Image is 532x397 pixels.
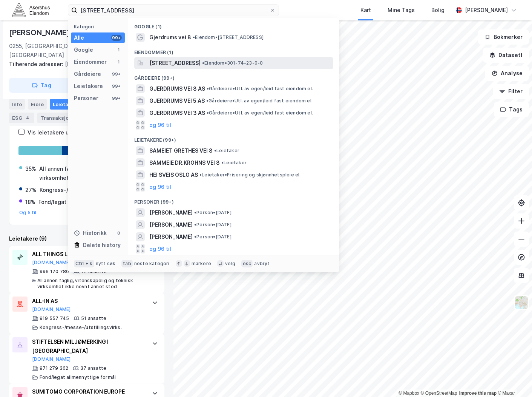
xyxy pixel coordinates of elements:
button: og 96 til [149,244,171,253]
div: 99+ [111,35,122,41]
span: Tilhørende adresser: [9,61,65,67]
div: Bolig [431,6,445,15]
span: • [214,148,216,153]
input: Søk på adresse, matrikkel, gårdeiere, leietakere eller personer [77,5,270,16]
span: [PERSON_NAME] [149,220,193,229]
div: 27% [25,185,37,195]
div: 919 557 745 [40,315,69,321]
div: Leietakere (99+) [128,131,339,145]
button: Datasett [483,48,529,63]
div: Kart [360,6,371,15]
div: Ctrl + k [74,260,94,267]
div: Mine Tags [388,6,415,15]
span: Gårdeiere • Utl. av egen/leid fast eiendom el. [206,98,313,104]
div: Vis leietakere uten ansatte [28,128,99,137]
div: 37 ansatte [80,365,106,371]
div: Historikk [74,229,107,238]
iframe: Chat Widget [494,361,532,397]
div: [PERSON_NAME] [465,6,508,15]
span: • [194,222,196,227]
span: [PERSON_NAME] [149,208,193,217]
div: avbryt [254,261,270,267]
span: Gjerdrums vei 8 [149,33,191,42]
span: • [202,60,204,66]
button: og 96 til [149,182,171,192]
div: tab [121,260,133,267]
div: Fond/legat allmennyttige formål [40,374,116,380]
div: Leietakere [74,82,103,91]
span: Gårdeiere • Utl. av egen/leid fast eiendom el. [207,110,313,116]
div: nytt søk [96,261,116,267]
span: SAMEIET GRETHES VEI 8 [149,146,213,155]
img: akershus-eiendom-logo.9091f326c980b4bce74ccdd9f866810c.svg [12,3,50,17]
div: 18% [25,198,35,207]
div: Eiere [28,99,47,110]
div: Kategori [74,24,125,29]
div: Personer (99+) [128,193,339,207]
button: [DOMAIN_NAME] [32,260,71,266]
span: HEI SVEIS OSLO AS [149,170,198,179]
div: [PERSON_NAME] Gate 20 [9,26,101,39]
button: og 96 til [149,120,171,130]
span: Person • [DATE] [194,234,232,240]
div: 99+ [111,71,122,77]
div: Leietakere [50,99,92,110]
span: • [194,234,196,239]
button: Bokmerker [478,29,529,45]
div: Personer [74,94,98,103]
div: 51 ansatte [81,315,106,321]
button: Tag [9,78,74,93]
div: Info [9,99,25,110]
div: esc [241,260,253,267]
button: Analyse [485,66,529,81]
div: Fond/legat allmennyttige formål [38,198,123,207]
div: ESG [9,113,34,123]
div: [PERSON_NAME] Gate 18 [9,60,158,69]
div: All annen faglig, vitenskapelig og teknisk virksomhet ikke nevnt annet sted [37,278,144,290]
span: Eiendom • 301-74-23-0-0 [202,60,263,66]
div: 0 [116,230,122,236]
div: Kongress-/messe-/utstillingsvirks. [40,185,131,195]
a: OpenStreetMap [421,391,457,396]
span: Leietaker [214,148,239,154]
div: Delete history [83,241,121,250]
div: 1 [116,59,122,65]
button: [DOMAIN_NAME] [32,306,71,312]
div: 0255, [GEOGRAPHIC_DATA], [GEOGRAPHIC_DATA] [9,42,106,60]
div: markere [192,261,211,267]
span: [PERSON_NAME] [149,232,193,241]
div: Eiendommer [74,57,107,66]
span: • [207,110,209,116]
div: 99+ [111,95,122,101]
span: • [207,86,209,91]
button: Tags [494,102,529,117]
div: 971 279 362 [40,365,68,371]
div: Alle [74,33,84,42]
div: STIFTELSEN MILJØMERKING I [GEOGRAPHIC_DATA] [32,337,144,355]
span: • [199,172,202,178]
div: All annen faglig, vitenskapelig og teknisk virksomhet ikke nevnt annet sted [39,164,154,182]
div: 996 170 780 [40,269,69,275]
span: Eiendom • [STREET_ADDRESS] [193,34,264,40]
span: [STREET_ADDRESS] [149,59,201,68]
button: Og 5 til [19,210,37,216]
span: Person • [DATE] [194,210,232,216]
div: Gårdeiere [74,70,101,79]
span: Person • [DATE] [194,222,232,228]
a: Improve this map [459,391,497,396]
div: Leietakere (9) [9,234,164,243]
div: Google [74,45,93,54]
span: SAMMEIE DR.KROHNS VEI 8 [149,158,220,167]
div: ALL-IN AS [32,297,144,306]
span: • [194,210,196,215]
div: Gårdeiere (99+) [128,69,339,83]
span: GJERDRUMS VEI 5 AS [149,96,205,105]
div: Google (1) [128,18,339,31]
div: Kongress-/messe-/utstillingsvirks. [40,324,122,331]
div: velg [225,261,235,267]
span: GJERDRUMS VEI 3 AS [149,108,205,117]
span: • [206,98,209,103]
div: Eiendommer (1) [128,43,339,57]
button: [DOMAIN_NAME] [32,356,71,362]
span: • [193,34,195,40]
